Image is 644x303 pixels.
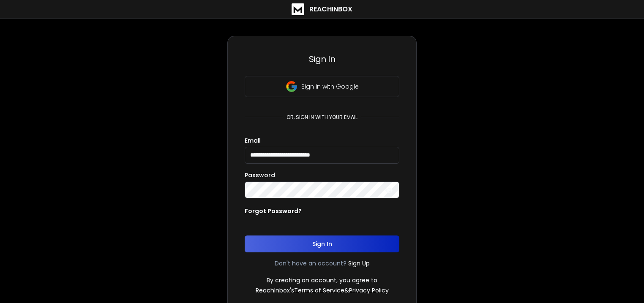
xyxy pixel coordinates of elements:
h1: ReachInbox [309,4,352,14]
label: Password [245,172,275,178]
p: ReachInbox's & [256,286,389,295]
a: Sign Up [348,259,370,268]
a: ReachInbox [292,3,352,15]
button: Sign in with Google [245,76,399,97]
p: Don't have an account? [275,259,347,268]
button: Sign In [245,235,399,252]
p: Forgot Password? [245,207,302,215]
p: By creating an account, you agree to [267,276,377,284]
label: Email [245,138,261,143]
a: Privacy Policy [349,286,389,295]
img: logo [292,3,304,15]
h3: Sign In [245,53,399,65]
p: Sign in with Google [301,82,359,91]
p: or, sign in with your email [283,114,361,121]
a: Terms of Service [294,286,344,295]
